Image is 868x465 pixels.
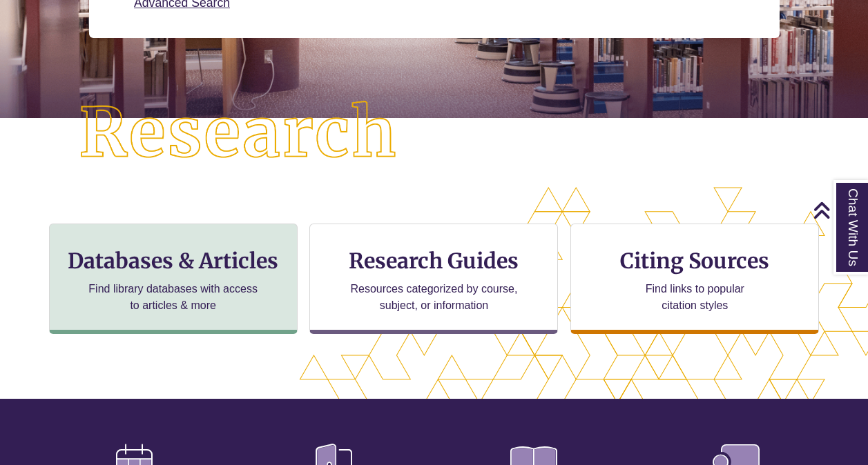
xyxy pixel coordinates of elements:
p: Find library databases with access to articles & more [83,281,263,314]
h3: Research Guides [321,248,546,274]
p: Resources categorized by course, subject, or information [344,281,524,314]
img: Research [44,66,434,201]
a: Databases & Articles Find library databases with access to articles & more [49,224,298,334]
h3: Citing Sources [611,248,780,274]
h3: Databases & Articles [61,248,286,274]
a: Research Guides Resources categorized by course, subject, or information [309,224,558,334]
a: Back to Top [813,201,865,219]
p: Find links to popular citation styles [628,281,762,314]
a: Citing Sources Find links to popular citation styles [570,224,819,334]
